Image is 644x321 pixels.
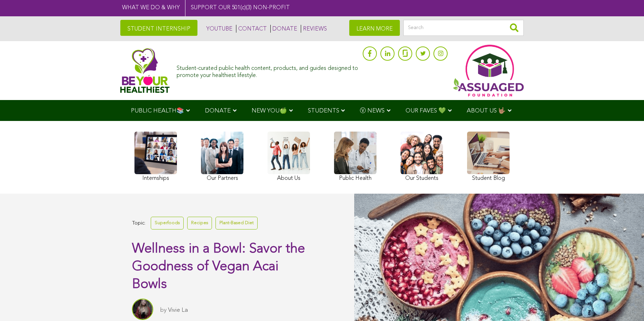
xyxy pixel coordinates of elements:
[132,242,305,291] span: Wellness in a Bowl: Savor the Goodness of Vegan Acai Bowls
[205,25,232,33] a: YOUTUBE
[215,217,258,229] a: Plant-Based Diet
[177,62,359,79] div: Student-curated public health content, products, and guides designed to promote your healthiest l...
[187,217,212,229] a: Recipes
[120,20,197,36] a: STUDENT INTERNSHIP
[252,108,287,114] span: NEW YOU🍏
[168,307,188,313] a: Vivie La
[349,20,400,36] a: LEARN MORE
[120,100,524,121] div: Navigation Menu
[132,218,145,228] span: Topic:
[236,25,267,33] a: CONTACT
[308,108,339,114] span: STUDENTS
[151,217,184,229] a: Superfoods
[132,299,153,320] img: Vivie La
[406,108,446,114] span: OUR FAVES 💚
[453,45,524,96] img: Assuaged App
[609,287,644,321] iframe: Chat Widget
[467,108,506,114] span: ABOUT US 🤟🏽
[403,20,524,36] input: Search
[301,25,327,33] a: REVIEWS
[360,108,385,114] span: Ⓥ NEWS
[205,108,231,114] span: DONATE
[160,307,167,313] span: by
[270,25,297,33] a: DONATE
[131,108,184,114] span: PUBLIC HEALTH📚
[120,48,169,93] img: Assuaged
[403,50,408,57] img: glassdoor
